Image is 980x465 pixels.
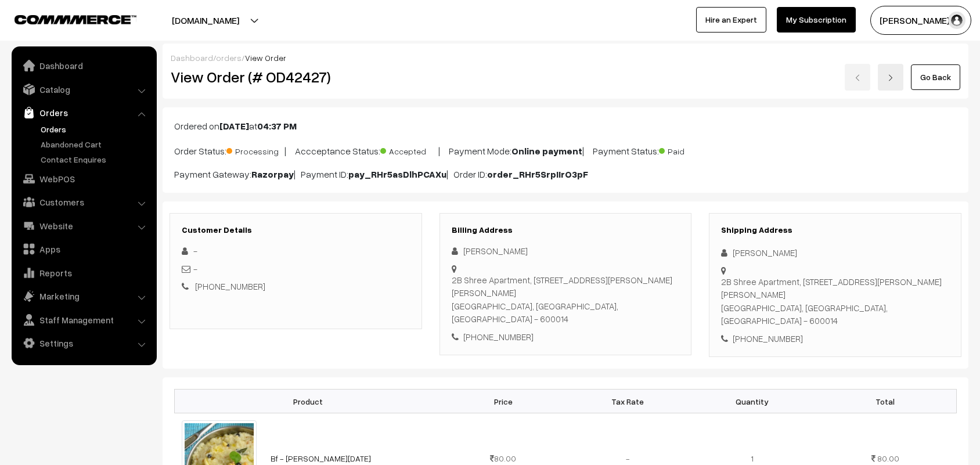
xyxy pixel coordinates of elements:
a: Contact Enquires [38,153,153,165]
a: orders [216,53,242,63]
b: [DATE] [219,120,249,132]
h3: Customer Details [182,225,410,235]
span: View Order [245,53,286,63]
a: Orders [38,123,153,135]
a: Staff Management [15,309,153,330]
a: Bf - [PERSON_NAME][DATE] [271,453,371,463]
img: right-arrow.png [887,74,894,81]
div: [PHONE_NUMBER] [721,332,949,345]
div: - [182,262,410,276]
a: My Subscription [777,7,856,33]
div: [PHONE_NUMBER] [452,330,680,344]
a: Apps [15,239,153,259]
th: Total [815,390,957,413]
a: Settings [15,333,153,354]
a: Dashboard [15,55,153,76]
a: [PHONE_NUMBER] [195,281,265,291]
th: Price [441,390,565,413]
span: Paid [659,142,717,157]
a: WebPOS [15,168,153,189]
p: Ordered on at [174,119,957,133]
p: Payment Gateway: | Payment ID: | Order ID: [174,167,957,181]
a: Reports [15,262,153,283]
button: [PERSON_NAME] s… [870,6,971,35]
b: Razorpay [251,168,294,180]
th: Quantity [690,390,814,413]
img: user [948,12,965,29]
a: Customers [15,192,153,212]
a: Dashboard [171,53,213,63]
div: [PERSON_NAME] [721,246,949,259]
button: [DOMAIN_NAME] [131,6,280,35]
span: Accepted [380,142,438,157]
a: COMMMERCE [15,12,116,26]
span: 80.00 [490,453,516,463]
a: Website [15,215,153,236]
div: / / [171,52,960,64]
b: Online payment [511,145,582,157]
h3: Billing Address [452,225,680,235]
h2: View Order (# OD42427) [171,68,422,86]
div: [PERSON_NAME] [452,244,680,258]
div: 2B Shree Apartment, [STREET_ADDRESS][PERSON_NAME][PERSON_NAME] [GEOGRAPHIC_DATA], [GEOGRAPHIC_DAT... [452,273,680,326]
h3: Shipping Address [721,225,949,235]
span: 1 [751,453,754,463]
span: 80.00 [877,453,899,463]
a: Orders [15,102,153,123]
p: Order Status: | Accceptance Status: | Payment Mode: | Payment Status: [174,142,957,158]
a: Marketing [15,286,153,307]
b: order_RHr5SrpIIrO3pF [487,168,588,180]
img: COMMMERCE [15,15,136,24]
th: Product [175,390,441,413]
th: Tax Rate [565,390,690,413]
span: Processing [226,142,284,157]
a: Hire an Expert [696,7,766,33]
div: 2B Shree Apartment, [STREET_ADDRESS][PERSON_NAME][PERSON_NAME] [GEOGRAPHIC_DATA], [GEOGRAPHIC_DAT... [721,275,949,327]
a: Catalog [15,79,153,100]
a: Go Back [911,64,960,90]
a: Abandoned Cart [38,138,153,150]
div: - [182,244,410,258]
b: 04:37 PM [257,120,297,132]
b: pay_RHr5asDlhPCAXu [348,168,446,180]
